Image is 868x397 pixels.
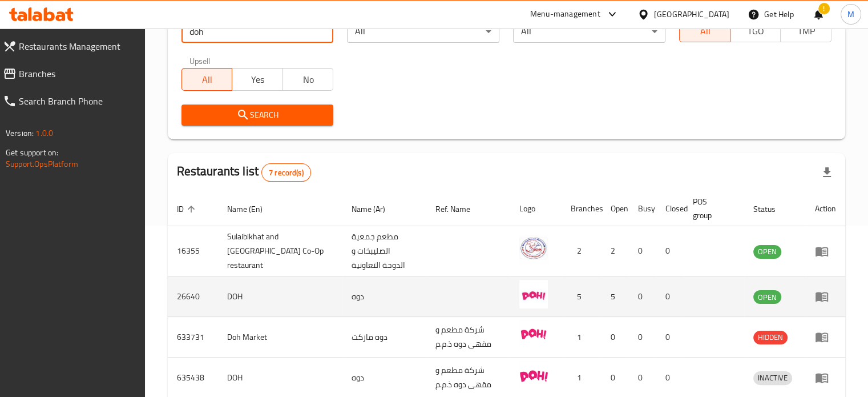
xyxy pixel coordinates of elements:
input: Search for restaurant name or ID.. [181,20,334,43]
div: Export file [813,159,841,186]
span: Status [753,202,790,216]
td: 2 [601,226,629,276]
img: Sulaibikhat and Doha Co-Op restaurant [519,235,548,263]
span: Version: [6,126,34,141]
button: Search [181,105,334,126]
span: No [288,71,329,88]
img: Doh Market [519,320,548,349]
div: Menu [815,371,836,384]
td: شركة مطعم و مقهى دوه ذ.م.م [426,317,510,358]
div: HIDDEN [753,331,788,344]
span: INACTIVE [753,371,792,384]
button: TMP [780,19,831,42]
th: Branches [562,191,601,226]
span: All [187,71,228,88]
th: Busy [629,191,656,226]
div: OPEN [753,245,781,259]
button: TGO [730,19,781,42]
div: [GEOGRAPHIC_DATA] [654,8,729,21]
td: 0 [656,276,684,317]
span: HIDDEN [753,331,788,344]
td: 0 [629,317,656,358]
td: Doh Market [218,317,342,358]
button: All [181,68,233,91]
span: All [684,23,726,39]
td: 0 [656,317,684,358]
span: Search Branch Phone [19,94,136,108]
div: Menu [815,330,836,344]
span: ID [177,202,199,216]
button: Yes [232,68,283,91]
span: Name (Ar) [352,202,400,216]
td: 2 [562,226,601,276]
img: DOH [519,361,548,390]
td: 633731 [168,317,218,358]
th: Closed [656,191,684,226]
td: 0 [629,226,656,276]
td: Sulaibikhat and [GEOGRAPHIC_DATA] Co-Op restaurant [218,226,342,276]
td: 5 [601,276,629,317]
td: 26640 [168,276,218,317]
th: Logo [510,191,562,226]
div: OPEN [753,290,781,304]
td: 5 [562,276,601,317]
span: POS group [693,195,730,222]
span: TMP [785,23,827,39]
th: Open [601,191,629,226]
img: DOH [519,280,548,308]
button: No [282,68,334,91]
td: DOH [218,276,342,317]
td: مطعم جمعية الصليبخات و الدوحة التعاونية [342,226,427,276]
span: 7 record(s) [262,167,310,178]
div: All [513,20,665,43]
span: Ref. Name [435,202,485,216]
div: Menu-management [530,7,600,21]
td: دوه [342,276,427,317]
span: Get support on: [6,145,58,160]
span: Search [191,108,325,122]
th: Action [806,191,845,226]
td: 0 [656,226,684,276]
span: 1.0.0 [35,126,53,141]
td: 0 [601,317,629,358]
div: Total records count [261,163,311,182]
span: Restaurants Management [19,39,136,53]
h2: Restaurants list [177,163,311,182]
span: Branches [19,67,136,81]
span: M [847,8,854,21]
td: دوه ماركت [342,317,427,358]
span: Name (En) [227,202,277,216]
span: OPEN [753,245,781,258]
div: All [347,20,499,43]
td: 1 [562,317,601,358]
span: OPEN [753,291,781,304]
span: Yes [237,71,278,88]
button: All [679,19,730,42]
label: Upsell [189,57,211,65]
div: INACTIVE [753,371,792,385]
td: 0 [629,276,656,317]
a: Support.OpsPlatform [6,157,78,171]
div: Menu [815,244,836,258]
span: TGO [735,23,777,39]
td: 16355 [168,226,218,276]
